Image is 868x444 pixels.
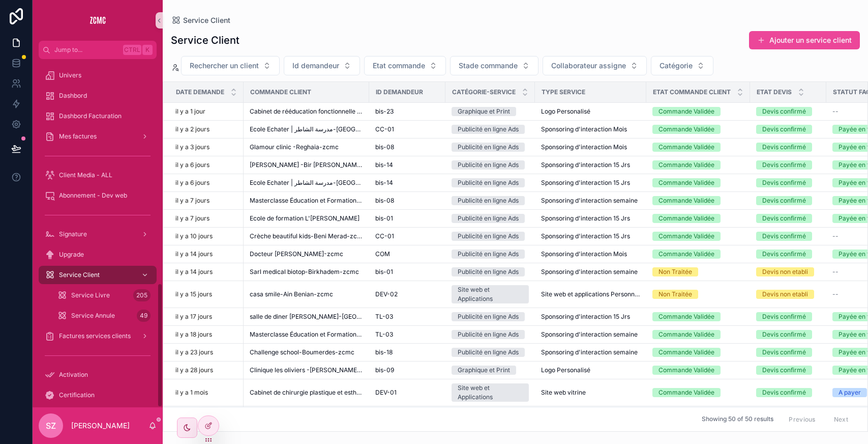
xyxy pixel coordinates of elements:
a: Publicité en ligne Ads [452,312,529,321]
a: Commande Validée [652,330,744,339]
div: Graphique et Print [458,366,510,375]
div: Devis non etabli [762,290,808,299]
a: Univers [39,66,157,85]
div: Devis confirmé [762,107,806,116]
a: Publicité en ligne Ads [452,196,529,205]
a: Sponsoring d'interaction semaine [541,348,640,356]
a: Non Traitée [652,267,744,276]
span: Sponsoring d'interaction 15 Jrs [541,313,630,321]
span: CC-01 [375,232,394,240]
span: Dashbord Facturation [59,112,122,120]
a: il y a 2 jours [175,125,237,133]
a: Publicité en ligne Ads [452,143,529,152]
a: Publicité en ligne Ads [452,214,529,223]
span: Abonnement - Dev web [59,191,127,200]
a: il y a 23 jours [175,348,237,356]
span: Docteur [PERSON_NAME]-zcmc [250,250,343,258]
div: Devis confirmé [762,232,806,241]
span: Activation [59,371,88,379]
div: Graphique et Print [458,107,510,116]
a: Graphique et Print [452,366,529,375]
a: Ecole de formation L'[PERSON_NAME] [250,214,363,223]
div: Commande Validée [659,178,714,187]
span: casa smile-Ain Benian-zcmc [250,290,333,298]
div: Commande Validée [659,143,714,152]
span: Client Media - ALL [59,171,112,179]
div: Commande Validée [659,214,714,223]
div: Commande Validée [659,312,714,321]
div: Publicité en ligne Ads [458,330,519,339]
div: Publicité en ligne Ads [458,143,519,152]
a: COM [375,250,439,258]
a: bis-14 [375,161,439,169]
a: Devis confirmé [756,388,820,397]
span: Ecole de formation L'[PERSON_NAME] [250,214,360,223]
span: Rechercher un client [190,61,259,71]
span: bis-01 [375,214,393,223]
a: Sponsoring d'interaction 15 Jrs [541,161,640,169]
a: Factures services clients [39,327,157,345]
a: il y a 3 jours [175,143,237,151]
div: Commande Validée [659,249,714,259]
div: Publicité en ligne Ads [458,214,519,223]
div: Commande Validée [659,107,714,116]
a: Cabinet de rééducation fonctionnelle Dr. OUBIRA-El Achour-zcmc [250,107,363,116]
span: K [143,46,152,54]
div: Devis confirmé [762,214,806,223]
a: il y a 28 jours [175,366,237,374]
div: Devis confirmé [762,312,806,321]
div: Devis confirmé [762,330,806,339]
div: Publicité en ligne Ads [458,160,519,170]
div: Publicité en ligne Ads [458,348,519,357]
span: CC-01 [375,125,394,133]
img: App logo [89,12,106,29]
a: Signature [39,225,157,243]
a: Commande Validée [652,388,744,397]
div: Publicité en ligne Ads [458,267,519,276]
p: il y a 1 jour [175,107,205,116]
a: Devis confirmé [756,249,820,259]
a: Commande Validée [652,178,744,187]
a: Commande Validée [652,196,744,205]
a: Mes factures [39,127,157,146]
button: Select Button [284,56,360,75]
div: Non Traitée [659,290,692,299]
a: Masterclasse Éducation et Formation-[PERSON_NAME] [250,330,363,339]
a: il y a 18 jours [175,330,237,339]
span: Jump to... [54,46,119,54]
div: Publicité en ligne Ads [458,312,519,321]
a: Commande Validée [652,348,744,357]
span: Sponsoring d'interaction Mois [541,250,627,258]
a: Graphique et Print [452,107,529,116]
div: A payer [839,388,861,397]
span: Id demandeur [292,61,339,71]
span: Glamour clinic -Reghaia-zcmc [250,143,339,151]
span: Mes factures [59,132,97,141]
div: Commande Validée [659,366,714,375]
a: CC-01 [375,232,439,240]
a: Devis confirmé [756,160,820,170]
span: Etat commande [373,61,425,71]
a: TL-03 [375,313,439,321]
a: Service Client [39,266,157,284]
a: Sponsoring d'interaction 15 Jrs [541,232,640,240]
a: Devis confirmé [756,125,820,134]
a: bis-23 [375,107,439,116]
span: bis-18 [375,348,393,356]
button: Jump to...CtrlK [39,41,157,59]
a: Commande Validée [652,249,744,259]
span: bis-14 [375,161,393,169]
a: Site web et applications Personnalisable sur devis [541,290,640,298]
div: Devis confirmé [762,249,806,259]
p: il y a 6 jours [175,179,209,187]
span: Ecole Echater | مدرسة الشاطر-[GEOGRAPHIC_DATA]-zcmc [250,125,363,133]
a: Devis non etabli [756,290,820,299]
a: Client Media - ALL [39,166,157,184]
a: bis-08 [375,143,439,151]
a: Devis confirmé [756,330,820,339]
span: Upgrade [59,251,84,259]
a: il y a 1 jour [175,107,237,116]
a: Devis confirmé [756,178,820,187]
span: Service Client [59,271,100,279]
